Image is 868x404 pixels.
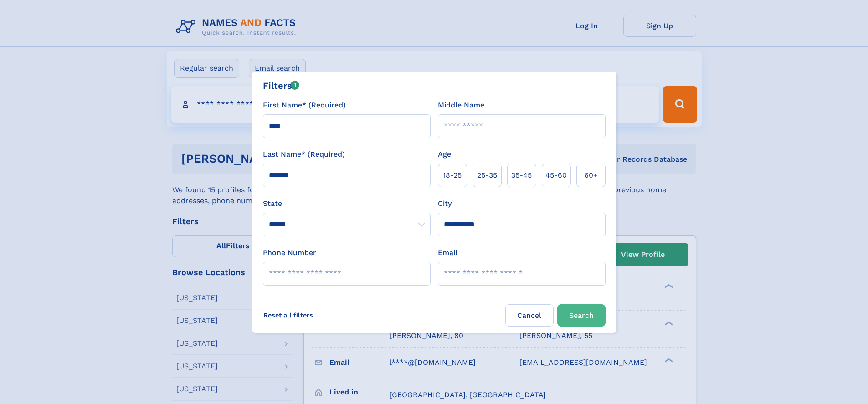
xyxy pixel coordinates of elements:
[438,198,452,209] label: City
[438,149,451,160] label: Age
[257,304,319,326] label: Reset all filters
[584,170,598,181] span: 60+
[477,170,497,181] span: 25‑35
[557,304,606,327] button: Search
[263,149,345,160] label: Last Name* (Required)
[263,247,316,258] label: Phone Number
[263,100,346,111] label: First Name* (Required)
[545,170,567,181] span: 45‑60
[505,304,554,327] label: Cancel
[511,170,532,181] span: 35‑45
[438,100,484,111] label: Middle Name
[263,198,431,209] label: State
[443,170,462,181] span: 18‑25
[438,247,457,258] label: Email
[263,79,300,92] div: Filters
